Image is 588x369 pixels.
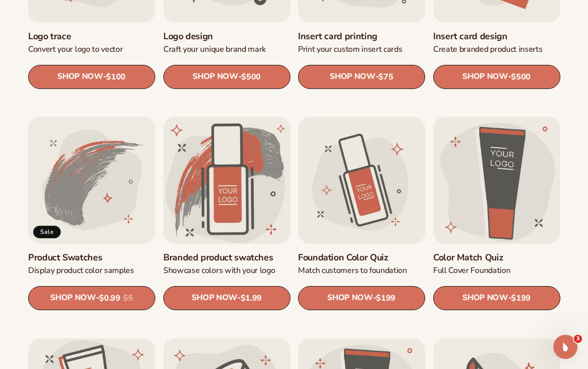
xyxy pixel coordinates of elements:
[150,176,193,198] div: its okay
[172,288,188,304] button: Send a message…
[298,286,425,310] a: SHOP NOW- $199
[433,286,560,310] a: SHOP NOW- $199
[553,335,577,359] iframe: Intercom live chat
[64,292,72,300] button: Start recording
[241,72,261,81] span: $500
[163,286,290,310] a: SHOP NOW- $1.99
[511,294,531,303] span: $199
[298,30,425,42] a: Insert card printing
[106,72,126,81] span: $100
[50,293,95,303] span: SHOP NOW
[16,90,77,100] div: Was that helpful?
[511,72,531,81] span: $500
[462,72,508,81] span: SHOP NOW
[32,292,40,300] button: Gif picker
[433,30,560,42] a: Insert card design
[28,30,155,42] a: Logo trace
[376,294,396,303] span: $199
[163,64,290,88] a: SHOP NOW- $500
[16,28,185,77] div: For additional professional images, we offer a paid branded lifestyle image service through the M...
[157,4,176,23] button: Home
[8,84,85,106] div: Was that helpful?
[327,293,372,303] span: SHOP NOW
[9,271,192,288] textarea: Message…
[462,293,508,303] span: SHOP NOW
[8,223,165,274] div: Thank you for letting me know. If you have any other questions or need further assistance, feel f...
[298,252,425,263] a: Foundation Color Quiz
[8,176,193,206] div: user says…
[163,252,290,263] a: Branded product swatches
[29,6,45,22] img: Profile image for Lee
[16,229,157,268] div: Thank you for letting me know. If you have any other questions or need further assistance, feel f...
[99,294,120,303] span: $0.99
[298,64,425,88] a: SHOP NOW- $75
[574,335,582,343] span: 3
[240,294,261,303] span: $1.99
[158,182,185,192] div: its okay
[163,30,290,42] a: Logo design
[28,64,155,88] a: SHOP NOW- $100
[57,72,103,81] span: SHOP NOW
[28,252,155,263] a: Product Swatches
[191,293,237,303] span: SHOP NOW
[433,64,560,88] a: SHOP NOW- $500
[8,223,193,296] div: Lee says…
[16,113,157,162] div: If you still need help with downloading or managing your product variant images, I’m here to assi...
[16,292,24,300] button: Emoji picker
[8,84,193,107] div: Lee says…
[28,286,155,310] a: SHOP NOW- $0.99 $5
[330,72,375,81] span: SHOP NOW
[49,13,125,23] p: The team can also help
[378,72,393,81] span: $75
[8,107,165,168] div: If you still need help with downloading or managing your product variant images, I’m here to assi...
[192,72,238,81] span: SHOP NOW
[123,294,133,303] s: $5
[7,4,26,23] button: go back
[49,5,114,13] h1: [PERSON_NAME]
[433,252,560,263] a: Color Match Quiz
[48,292,56,300] button: Upload attachment
[176,4,194,22] div: Close
[8,107,193,176] div: Lee says…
